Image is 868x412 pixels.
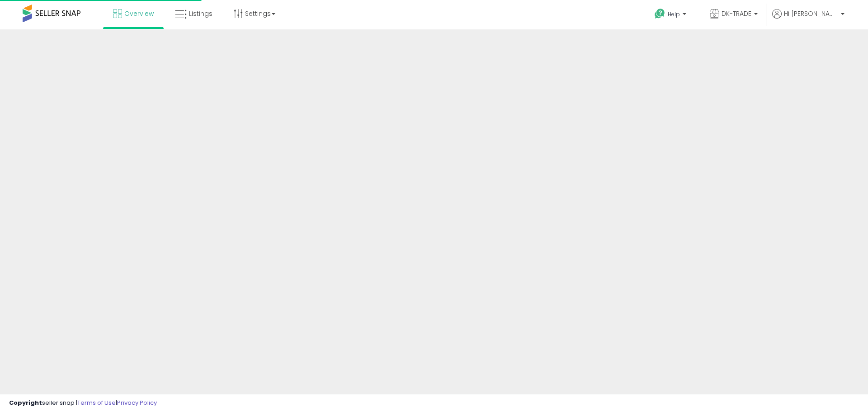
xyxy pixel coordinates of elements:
[784,9,838,18] span: Hi [PERSON_NAME]
[189,9,212,18] span: Listings
[654,8,665,19] i: Get Help
[9,399,157,407] div: seller snap | |
[772,9,844,29] a: Hi [PERSON_NAME]
[722,9,751,18] span: DK-TRADE
[117,398,157,407] a: Privacy Policy
[124,9,154,18] span: Overview
[668,10,680,18] span: Help
[647,1,695,29] a: Help
[77,398,116,407] a: Terms of Use
[9,398,42,407] strong: Copyright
